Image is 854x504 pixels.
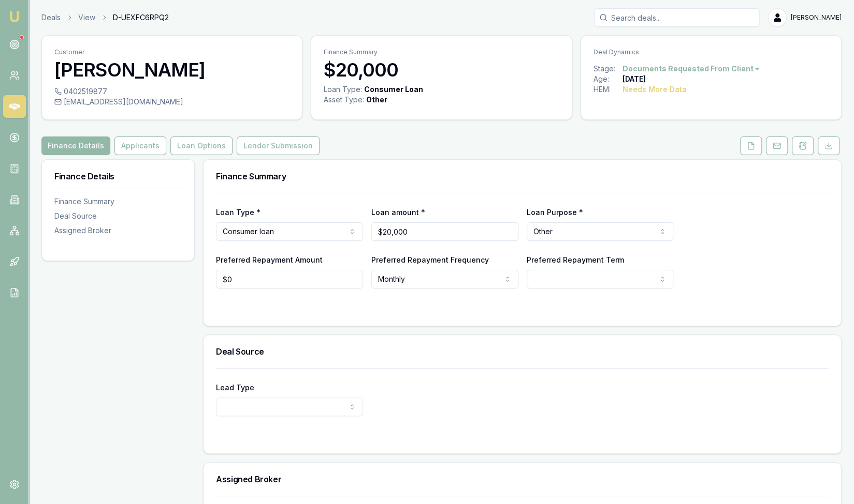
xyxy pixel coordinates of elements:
div: Asset Type : [324,95,364,105]
label: Loan amount * [371,208,425,217]
button: Applicants [114,136,166,155]
div: 0402519877 [54,86,290,97]
img: emu-icon-u.png [8,10,21,23]
h3: Finance Details [54,172,182,180]
button: Finance Details [41,136,110,155]
span: D-UEXFC6RPQ2 [113,12,169,23]
p: Customer [54,48,290,56]
label: Loan Type * [216,208,260,217]
a: Lender Submission [235,136,322,155]
label: Preferred Repayment Frequency [371,255,489,264]
h3: Assigned Broker [216,475,829,483]
div: Assigned Broker [54,225,182,236]
h3: Deal Source [216,347,829,356]
a: Finance Details [41,136,112,155]
input: $ [371,222,518,241]
span: [PERSON_NAME] [791,13,842,22]
button: Documents Requested From Client [623,64,761,74]
label: Lead Type [216,383,254,392]
div: Stage: [594,64,623,74]
div: Deal Source [54,211,182,221]
nav: breadcrumb [41,12,169,23]
div: Age: [594,74,623,84]
a: Deals [41,12,61,23]
p: Finance Summary [324,48,559,56]
div: Consumer Loan [364,84,423,95]
button: Lender Submission [237,136,320,155]
div: Needs More Data [623,84,687,95]
div: [EMAIL_ADDRESS][DOMAIN_NAME] [54,97,290,107]
label: Loan Purpose * [527,208,583,217]
label: Preferred Repayment Amount [216,255,323,264]
h3: Finance Summary [216,172,829,180]
input: $ [216,270,363,288]
label: Preferred Repayment Term [527,255,624,264]
div: Other [366,95,387,105]
div: [DATE] [623,74,646,84]
button: Loan Options [170,136,233,155]
div: Finance Summary [54,196,182,207]
div: Loan Type: [324,84,362,95]
input: Search deals [594,8,760,27]
a: Applicants [112,136,168,155]
div: HEM: [594,84,623,95]
h3: $20,000 [324,59,559,80]
a: View [78,12,95,23]
a: Loan Options [168,136,235,155]
p: Deal Dynamics [594,48,829,56]
h3: [PERSON_NAME] [54,59,290,80]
